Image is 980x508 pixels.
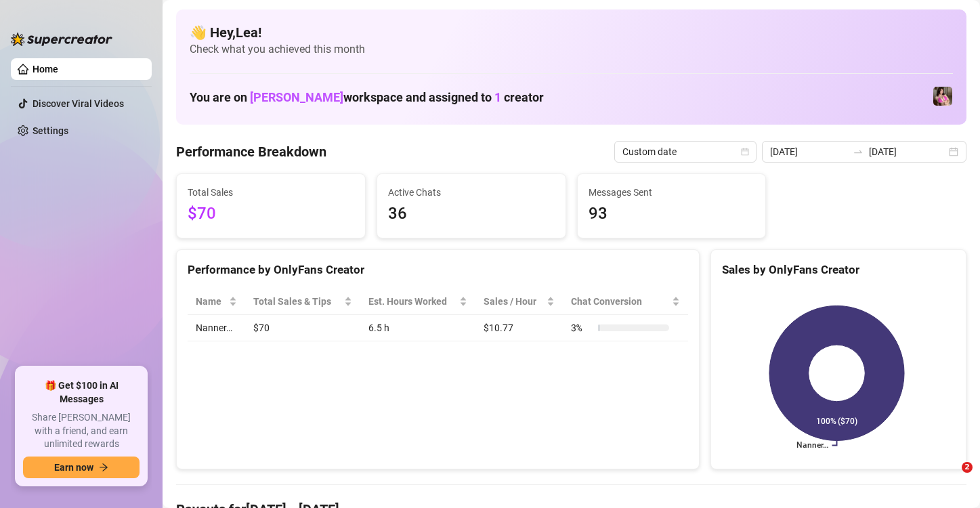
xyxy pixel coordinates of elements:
span: 36 [388,201,555,227]
span: 2 [962,462,973,473]
span: [PERSON_NAME] [250,90,343,104]
div: Sales by OnlyFans Creator [722,261,955,279]
th: Sales / Hour [475,289,563,315]
span: Messages Sent [589,185,755,200]
span: Active Chats [388,185,555,200]
div: Performance by OnlyFans Creator [188,261,688,279]
span: Earn now [54,462,93,473]
span: Share [PERSON_NAME] with a friend, and earn unlimited rewards [23,411,140,451]
th: Name [188,289,245,315]
span: 🎁 Get $100 in AI Messages [23,379,140,406]
input: End date [869,144,946,159]
span: swap-right [853,146,864,157]
span: 93 [589,201,755,227]
span: Name [196,294,226,309]
span: Total Sales [188,185,354,200]
td: 6.5 h [360,315,475,341]
a: Settings [33,125,68,136]
span: arrow-right [99,463,108,472]
iframe: Intercom live chat [934,462,966,494]
span: calendar [741,148,749,156]
input: Start date [770,144,847,159]
h4: Performance Breakdown [176,142,326,161]
th: Chat Conversion [563,289,688,315]
span: Sales / Hour [484,294,544,309]
h1: You are on workspace and assigned to creator [190,90,544,105]
h4: 👋 Hey, Lea ! [190,23,953,42]
a: Home [33,64,58,75]
span: Chat Conversion [571,294,669,309]
td: Nanner… [188,315,245,341]
th: Total Sales & Tips [245,289,360,315]
td: $10.77 [475,315,563,341]
span: Custom date [622,142,748,162]
div: Est. Hours Worked [368,294,456,309]
td: $70 [245,315,360,341]
span: 3 % [571,320,593,335]
span: Check what you achieved this month [190,42,953,57]
span: $70 [188,201,354,227]
button: Earn nowarrow-right [23,457,140,478]
span: to [853,146,864,157]
a: Discover Viral Videos [33,98,124,109]
img: Nanner [933,87,952,106]
span: 1 [494,90,501,104]
span: Total Sales & Tips [253,294,341,309]
text: Nanner… [796,441,828,450]
img: logo-BBDzfeDw.svg [11,33,112,46]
